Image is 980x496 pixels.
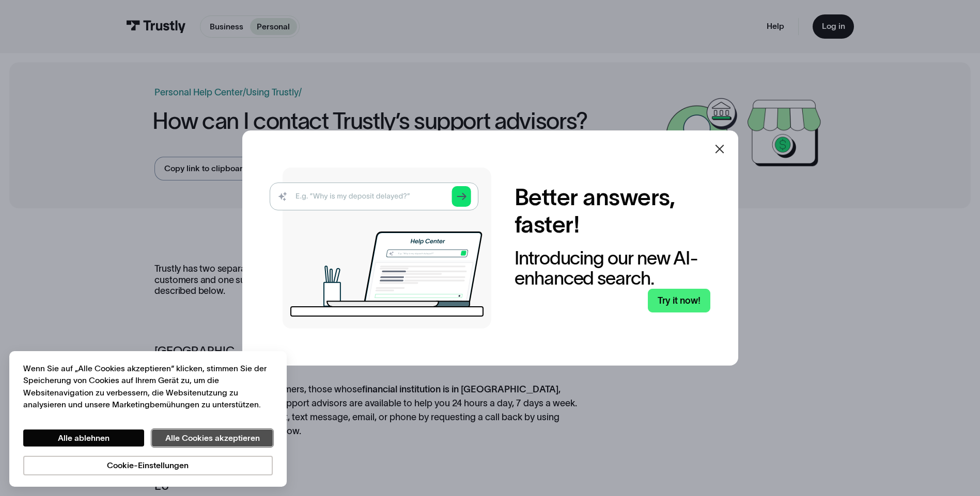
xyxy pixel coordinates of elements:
[23,362,273,411] div: Wenn Sie auf „Alle Cookies akzeptieren“ klicken, stimmen Sie der Speicherung von Cookies auf Ihre...
[23,362,273,475] div: Datenschutz
[515,184,710,239] h2: Better answers, faster!
[648,289,710,313] a: Try it now!
[152,429,273,447] button: Alle Cookies akzeptieren
[23,456,273,475] button: Cookie-Einstellungen
[515,248,710,289] div: Introducing our new AI-enhanced search.
[9,351,287,487] div: Cookie banner
[23,429,144,447] button: Alle ablehnen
